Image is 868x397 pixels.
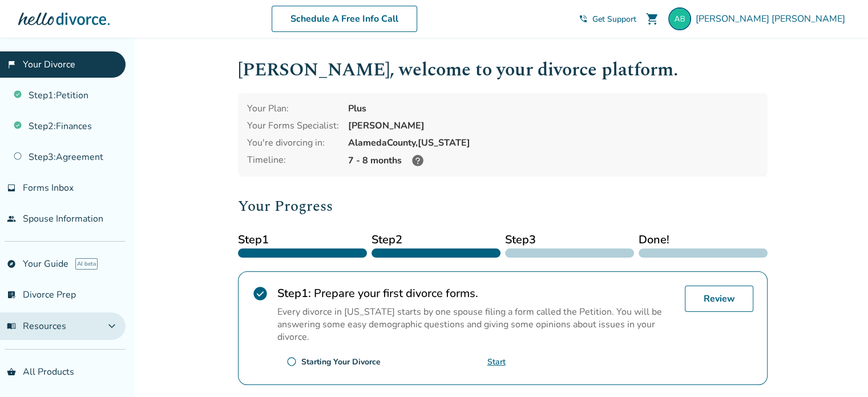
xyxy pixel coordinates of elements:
span: menu_book [7,322,16,331]
span: flag_2 [7,60,16,69]
div: 7 - 8 months [348,154,758,167]
span: [PERSON_NAME] [PERSON_NAME] [696,13,850,25]
strong: Step 1 : [277,286,311,301]
p: Every divorce in [US_STATE] starts by one spouse filing a form called the Petition. You will be a... [277,306,676,343]
span: explore [7,259,16,268]
div: Timeline: [247,154,339,167]
div: Your Forms Specialist: [247,119,339,132]
span: Resources [7,320,66,332]
span: phone_in_talk [579,14,588,23]
span: check_circle [252,286,268,302]
span: list_alt_check [7,290,16,299]
span: shopping_cart [645,12,659,26]
span: Get Support [592,14,636,25]
div: Alameda County, [US_STATE] [348,137,758,149]
span: AI beta [75,258,98,270]
div: Your Plan: [247,102,339,115]
h2: Your Progress [238,195,768,218]
div: Starting Your Divorce [301,356,381,367]
span: Step 3 [505,231,634,248]
a: Start [487,356,506,367]
div: You're divorcing in: [247,137,339,149]
span: Forms Inbox [23,182,74,194]
span: shopping_basket [7,367,16,376]
span: inbox [7,183,16,193]
a: Schedule A Free Info Call [272,6,417,32]
img: annette@beverscpa.com [668,7,691,30]
span: radio_button_unchecked [286,356,297,367]
span: Step 2 [372,231,500,248]
h2: Prepare your first divorce forms. [277,286,676,301]
a: phone_in_talkGet Support [579,14,636,25]
div: [PERSON_NAME] [348,119,758,132]
a: Review [685,286,753,312]
h1: [PERSON_NAME] , welcome to your divorce platform. [238,56,768,84]
div: Plus [348,102,758,115]
span: Done! [639,231,768,248]
iframe: Chat Widget [811,342,868,397]
span: expand_more [105,319,119,333]
span: people [7,214,16,223]
span: Step 1 [238,231,367,248]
